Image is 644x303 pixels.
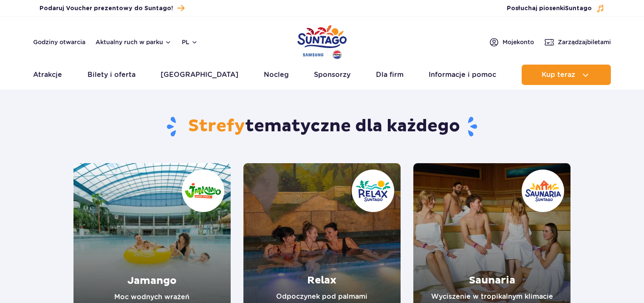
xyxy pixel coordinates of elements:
[542,71,575,79] span: Kup teraz
[489,37,534,47] a: Mojekonto
[188,116,245,137] span: Strefy
[314,65,350,85] a: Sponsorzy
[182,38,198,46] button: pl
[33,65,62,85] a: Atrakcje
[264,65,289,85] a: Nocleg
[429,65,496,85] a: Informacje i pomoc
[376,65,404,85] a: Dla firm
[297,21,347,60] a: Park of Poland
[88,65,136,85] a: Bilety i oferta
[507,4,604,13] button: Posłuchaj piosenkiSuntago
[522,65,611,85] button: Kup teraz
[40,3,184,14] a: Podaruj Voucher prezentowy do Suntago!
[558,38,611,46] span: Zarządzaj biletami
[565,6,592,11] span: Suntago
[33,38,85,46] a: Godziny otwarcia
[161,65,238,85] a: [GEOGRAPHIC_DATA]
[503,38,534,46] span: Moje konto
[96,39,172,45] button: Aktualny ruch w parku
[73,116,571,138] h1: tematyczne dla każdego
[544,37,611,47] a: Zarządzajbiletami
[507,4,592,13] span: Posłuchaj piosenki
[40,4,173,13] span: Podaruj Voucher prezentowy do Suntago!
